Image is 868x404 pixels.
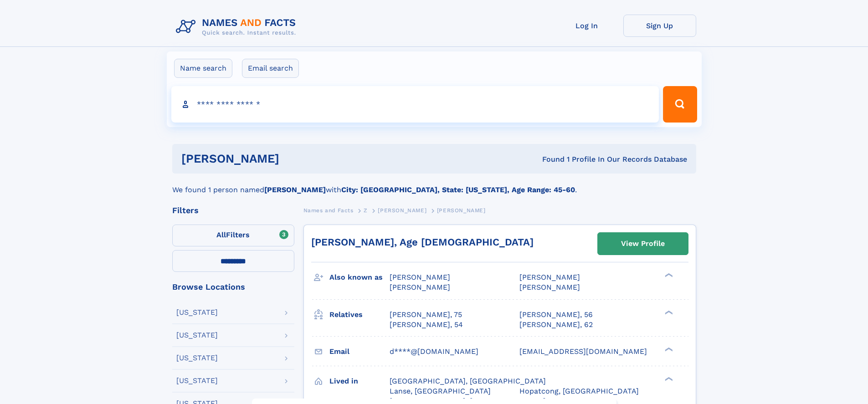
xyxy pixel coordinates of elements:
span: Hopatcong, [GEOGRAPHIC_DATA] [519,387,639,395]
b: City: [GEOGRAPHIC_DATA], State: [US_STATE], Age Range: 45-60 [341,185,575,194]
span: Lanse, [GEOGRAPHIC_DATA] [390,387,491,395]
span: [PERSON_NAME] [390,283,450,291]
div: [US_STATE] [176,309,218,316]
span: [PERSON_NAME] [519,283,580,291]
span: [PERSON_NAME] [378,207,426,214]
a: [PERSON_NAME], 56 [519,310,593,320]
div: ❯ [663,346,673,352]
h3: Lived in [329,373,390,389]
h3: Also known as [329,270,390,285]
h1: [PERSON_NAME] [181,153,411,164]
a: Z [364,205,368,216]
label: Email search [242,59,299,78]
span: [PERSON_NAME] [390,273,450,281]
div: ❯ [663,309,673,315]
input: search input [171,86,659,123]
img: Logo Names and Facts [172,15,303,39]
span: [PERSON_NAME] [437,207,486,214]
span: [PERSON_NAME] [519,273,580,281]
div: Found 1 Profile In Our Records Database [411,154,687,164]
div: Filters [172,206,294,215]
div: We found 1 person named with . [172,174,696,195]
b: [PERSON_NAME] [264,185,326,194]
span: [EMAIL_ADDRESS][DOMAIN_NAME] [519,347,647,356]
div: [US_STATE] [176,332,218,339]
span: All [216,230,226,239]
a: [PERSON_NAME], 75 [390,310,462,320]
label: Name search [174,59,232,78]
div: [US_STATE] [176,354,218,362]
a: View Profile [598,233,688,255]
a: [PERSON_NAME], 54 [390,320,463,330]
div: View Profile [621,233,665,254]
div: Browse Locations [172,283,294,291]
div: ❯ [663,272,673,278]
a: [PERSON_NAME], 62 [519,320,593,330]
a: [PERSON_NAME], Age [DEMOGRAPHIC_DATA] [311,236,534,248]
div: ❯ [663,376,673,382]
h3: Relatives [329,307,390,322]
span: [GEOGRAPHIC_DATA], [GEOGRAPHIC_DATA] [390,377,546,385]
span: Z [364,207,368,214]
button: Search Button [663,86,697,123]
a: Sign Up [623,15,696,37]
a: Names and Facts [303,205,354,216]
a: [PERSON_NAME] [378,205,426,216]
h3: Email [329,344,390,359]
a: Log In [550,15,623,37]
div: [US_STATE] [176,377,218,384]
label: Filters [172,225,294,246]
